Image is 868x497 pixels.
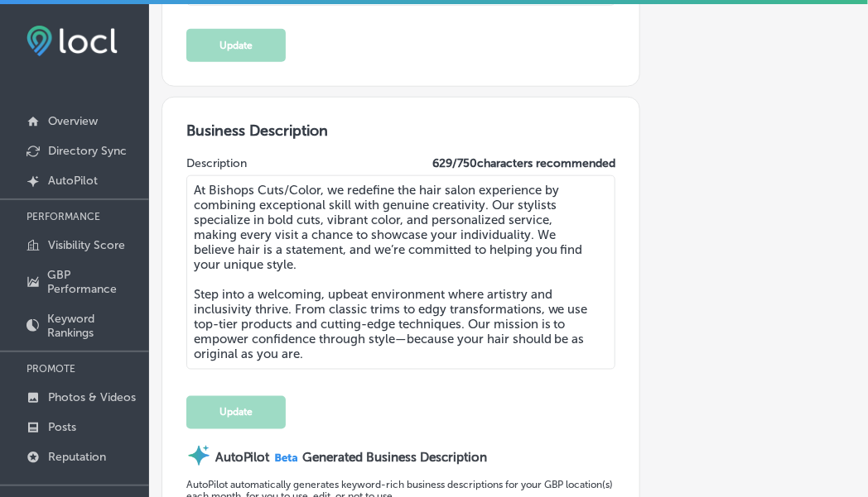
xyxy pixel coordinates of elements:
[48,268,141,296] p: GBP Performance
[48,144,127,158] p: Directory Sync
[432,156,615,170] label: 629 / 750 characters recommended
[270,451,303,465] img: Beta
[215,451,488,466] strong: AutoPilot Generated Business Description
[186,175,615,370] textarea: At Bishops Cuts/Color, we redefine the hair salon experience by combining exceptional skill with ...
[47,312,141,340] p: Keyword Rankings
[186,396,286,429] button: Update
[27,26,118,56] img: fda3e92497d09a02dc62c9cd864e3231.png
[186,443,211,468] img: autopilot-icon
[186,156,247,170] label: Description
[48,174,98,188] p: AutoPilot
[186,122,615,140] h3: Business Description
[48,238,125,252] p: Visibility Score
[186,29,286,62] button: Update
[48,114,98,128] p: Overview
[48,390,136,404] p: Photos & Videos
